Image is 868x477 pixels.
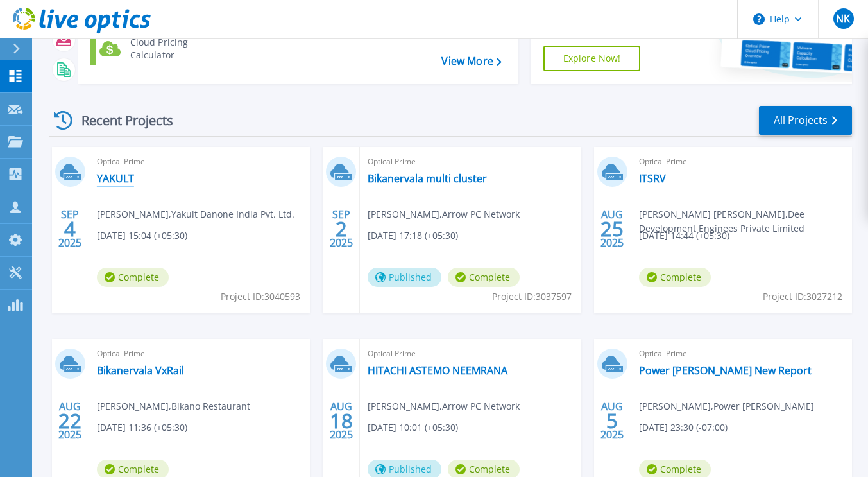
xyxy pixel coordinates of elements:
[97,207,294,221] span: [PERSON_NAME] , Yakult Danone India Pvt. Ltd.
[639,421,728,435] span: [DATE] 23:30 (-07:00)
[97,229,187,243] span: [DATE] 15:04 (+05:30)
[58,397,82,444] div: AUG 2025
[97,268,169,287] span: Complete
[90,33,222,65] a: Cloud Pricing Calculator
[639,347,844,361] span: Optical Prime
[639,207,852,236] span: [PERSON_NAME] [PERSON_NAME] , Dee Development Enginees Private Limited
[329,205,353,252] div: SEP 2025
[368,155,573,169] span: Optical Prime
[368,207,520,221] span: [PERSON_NAME] , Arrow PC Network
[759,106,852,135] a: All Projects
[492,290,572,304] span: Project ID: 3037597
[639,268,711,287] span: Complete
[763,290,842,304] span: Project ID: 3027212
[639,172,666,185] a: ITSRV
[97,155,302,169] span: Optical Prime
[97,347,302,361] span: Optical Prime
[368,421,458,435] span: [DATE] 10:01 (+05:30)
[330,415,353,426] span: 18
[448,268,520,287] span: Complete
[600,397,624,444] div: AUG 2025
[639,155,844,169] span: Optical Prime
[58,415,81,426] span: 22
[368,364,507,377] a: HITACHI ASTEMO NEEMRANA
[97,172,134,185] a: YAKULT
[836,13,850,24] span: NK
[329,397,353,444] div: AUG 2025
[368,229,458,243] span: [DATE] 17:18 (+05:30)
[639,364,812,377] a: Power [PERSON_NAME] New Report
[368,399,520,413] span: [PERSON_NAME] , Arrow PC Network
[606,415,618,426] span: 5
[336,223,347,234] span: 2
[368,347,573,361] span: Optical Prime
[600,205,624,252] div: AUG 2025
[639,399,814,413] span: [PERSON_NAME] , Power [PERSON_NAME]
[58,205,82,252] div: SEP 2025
[368,268,441,287] span: Published
[221,290,300,304] span: Project ID: 3040593
[97,421,187,435] span: [DATE] 11:36 (+05:30)
[97,364,184,377] a: Bikanervala VxRail
[600,223,624,234] span: 25
[368,172,487,185] a: Bikanervala multi cluster
[543,46,641,71] a: Explore Now!
[64,223,76,234] span: 4
[49,105,191,136] div: Recent Projects
[639,229,729,243] span: [DATE] 14:44 (+05:30)
[124,36,219,62] div: Cloud Pricing Calculator
[97,399,250,413] span: [PERSON_NAME] , Bikano Restaurant
[441,55,501,67] a: View More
